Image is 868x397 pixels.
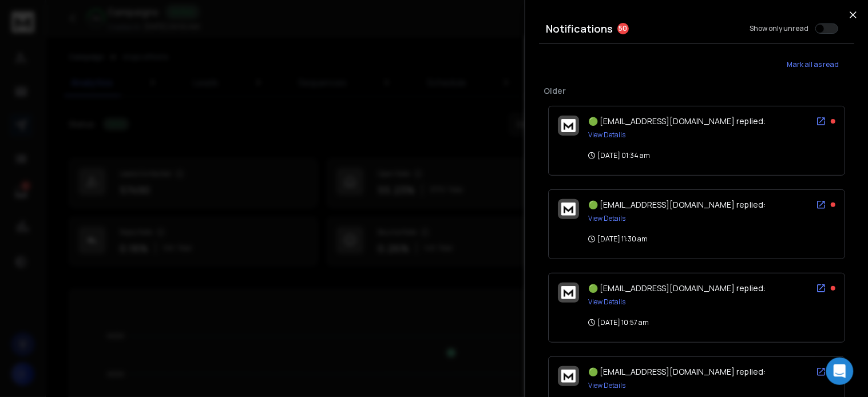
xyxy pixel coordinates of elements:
img: logo [561,203,576,216]
h3: Notifications [546,21,613,37]
button: View Details [588,214,625,223]
span: 🟢 [EMAIL_ADDRESS][DOMAIN_NAME] replied: [588,366,766,377]
p: [DATE] 11:30 am [588,235,648,244]
button: Mark all as read [772,53,854,76]
span: 🟢 [EMAIL_ADDRESS][DOMAIN_NAME] replied: [588,283,766,293]
button: View Details [588,130,625,140]
button: View Details [588,381,625,390]
img: logo [561,286,576,299]
span: 50 [617,23,629,34]
img: logo [561,370,576,383]
img: logo [561,119,576,132]
p: Older [544,85,850,97]
label: Show only unread [750,24,808,33]
p: [DATE] 10:57 am [588,318,649,327]
span: 🟢 [EMAIL_ADDRESS][DOMAIN_NAME] replied: [588,199,766,210]
p: [DATE] 01:34 am [588,151,650,160]
button: View Details [588,297,625,307]
div: Open Intercom Messenger [826,358,854,385]
span: Mark all as read [787,60,839,69]
span: 🟢 [EMAIL_ADDRESS][DOMAIN_NAME] replied: [588,116,766,126]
